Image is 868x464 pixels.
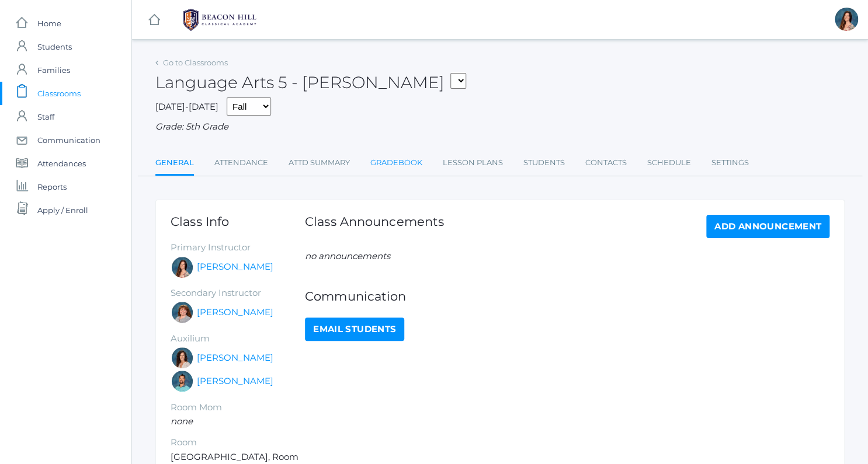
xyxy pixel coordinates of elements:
[155,120,845,134] div: Grade: 5th Grade
[305,289,829,303] h1: Communication
[37,105,54,128] span: Staff
[37,58,70,82] span: Families
[37,198,88,222] span: Apply / Enroll
[176,5,263,34] img: 1_BHCALogos-05.png
[171,416,193,427] em: none
[37,175,67,198] span: Reports
[305,318,404,341] a: Email Students
[305,215,444,235] h1: Class Announcements
[214,151,268,175] a: Attendance
[171,243,305,253] h5: Primary Instructor
[37,12,61,35] span: Home
[155,74,466,92] h2: Language Arts 5 - [PERSON_NAME]
[171,301,194,324] div: Sarah Bence
[171,346,194,369] div: Cari Burke
[289,151,350,175] a: Attd Summary
[171,369,194,393] div: Westen Taylor
[171,334,305,344] h5: Auxilium
[171,403,305,413] h5: Room Mom
[37,128,100,152] span: Communication
[155,151,194,176] a: General
[443,151,503,175] a: Lesson Plans
[305,250,390,261] em: no announcements
[197,260,273,274] a: [PERSON_NAME]
[37,35,72,58] span: Students
[37,152,86,175] span: Attendances
[523,151,565,175] a: Students
[585,151,627,175] a: Contacts
[370,151,422,175] a: Gradebook
[197,351,273,365] a: [PERSON_NAME]
[171,288,305,298] h5: Secondary Instructor
[197,306,273,319] a: [PERSON_NAME]
[163,58,228,67] a: Go to Classrooms
[171,256,194,279] div: Rebecca Salazar
[706,215,829,238] a: Add Announcement
[711,151,749,175] a: Settings
[647,151,691,175] a: Schedule
[197,375,273,388] a: [PERSON_NAME]
[171,215,305,228] h1: Class Info
[171,438,305,448] h5: Room
[155,101,218,112] span: [DATE]-[DATE]
[835,8,858,31] div: Rebecca Salazar
[37,82,81,105] span: Classrooms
